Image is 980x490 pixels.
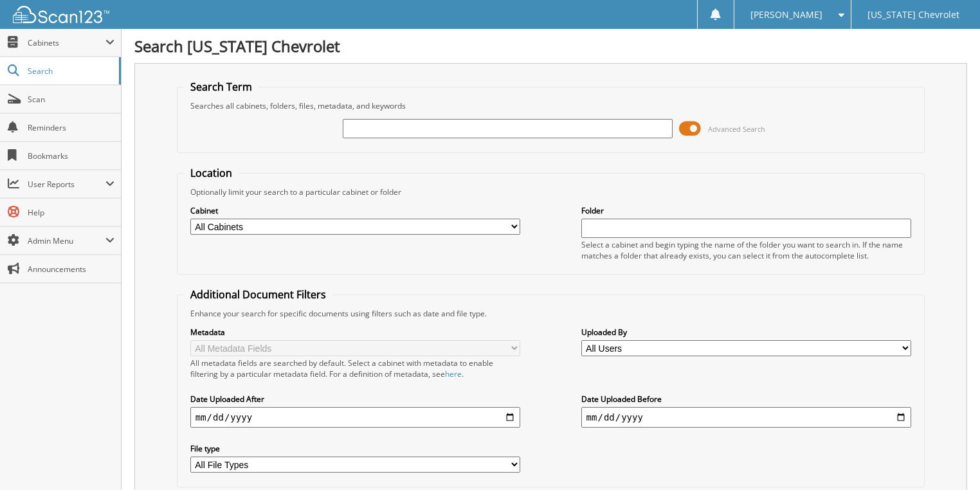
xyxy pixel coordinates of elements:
[190,394,521,404] label: Date Uploaded After
[28,207,114,218] span: Help
[184,186,918,197] div: Optionally limit your search to a particular cabinet or folder
[445,368,462,379] a: here
[581,394,912,404] label: Date Uploaded Before
[190,327,521,338] label: Metadata
[28,264,114,275] span: Announcements
[190,205,521,216] label: Cabinet
[28,66,113,77] span: Search
[184,80,259,94] legend: Search Term
[28,179,105,190] span: User Reports
[916,428,980,490] iframe: Chat Widget
[867,11,959,19] span: [US_STATE] Chevrolet
[581,239,912,261] div: Select a cabinet and begin typing the name of the folder you want to search in. If the name match...
[581,327,912,338] label: Uploaded By
[190,407,521,428] input: start
[190,443,521,454] label: File type
[28,37,105,48] span: Cabinets
[581,205,912,216] label: Folder
[184,100,918,111] div: Searches all cabinets, folders, files, metadata, and keywords
[28,235,105,246] span: Admin Menu
[28,122,114,133] span: Reminders
[134,35,967,57] h1: Search [US_STATE] Chevrolet
[28,150,114,161] span: Bookmarks
[184,166,239,180] legend: Location
[750,11,822,19] span: [PERSON_NAME]
[190,358,521,379] div: All metadata fields are searched by default. Select a cabinet with metadata to enable filtering b...
[184,287,332,302] legend: Additional Document Filters
[184,308,918,319] div: Enhance your search for specific documents using filters such as date and file type.
[13,6,109,23] img: scan123-logo-white.svg
[581,407,912,428] input: end
[708,124,765,134] span: Advanced Search
[28,94,114,105] span: Scan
